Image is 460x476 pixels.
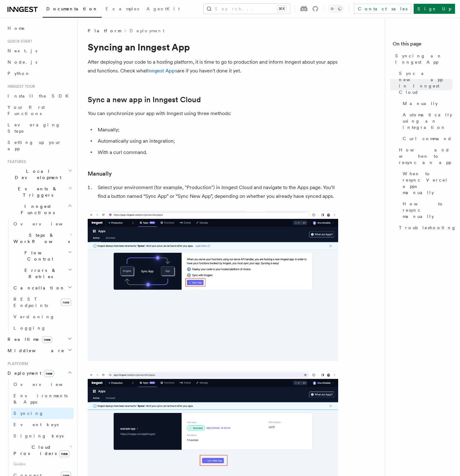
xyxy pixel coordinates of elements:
[88,28,121,34] span: Platform
[102,2,143,17] a: Examples
[13,314,55,319] span: Versioning
[5,334,74,345] button: Realtimenew
[403,112,452,130] span: Automatically using an integration
[11,250,68,262] span: Flow Control
[96,148,338,157] li: With a curl command.
[11,322,74,334] a: Logging
[11,285,65,291] span: Cancellation
[11,311,74,322] a: Versioning
[8,122,60,134] span: Leveraging Steps
[8,25,25,31] span: Home
[11,442,74,459] button: Cloud Providersnew
[88,211,338,361] img: Inngest Cloud screen with sync App button when you have no apps synced yet
[5,119,74,137] a: Leveraging Steps
[5,183,74,201] button: Events & Triggers
[5,102,74,119] a: Your first Functions
[5,168,68,181] span: Local Development
[96,183,338,201] li: Select your environment (for example, "Production") in Inngest Cloud and navigate to the Apps pag...
[5,203,68,216] span: Inngest Functions
[5,347,65,354] span: Middleware
[399,147,452,166] span: How and when to resync an app
[5,166,74,183] button: Local Development
[8,48,37,53] span: Next.js
[13,411,44,416] span: Syncing
[414,4,455,14] a: Sign Up
[403,171,452,196] span: When to resync Vercel apps manually
[8,93,72,98] span: Install the SDK
[59,450,70,457] span: new
[403,100,438,107] span: Manually
[354,4,411,14] a: Contact sales
[277,6,286,12] kbd: ⌘K
[400,133,452,144] a: Curl command
[8,105,45,116] span: Your first Functions
[396,68,452,98] a: Sync a new app in Inngest Cloud
[400,98,452,109] a: Manually
[5,39,32,44] span: Quick start
[11,247,74,265] button: Flow Control
[393,40,452,50] h4: On this page
[61,299,71,306] span: new
[8,60,37,65] span: Node.js
[204,4,290,14] button: Search...⌘K
[11,459,74,469] span: Guides
[5,159,26,164] span: Features
[400,198,452,222] a: How to resync manually
[11,419,74,430] a: Event keys
[399,225,456,231] span: Troubleshooting
[13,393,68,405] span: Environments & Apps
[5,218,74,334] div: Inngest Functions
[130,28,164,34] a: Deployment
[13,422,59,427] span: Event keys
[106,6,139,11] span: Examples
[11,444,70,457] span: Cloud Providers
[11,408,74,419] a: Syncing
[5,368,74,379] button: Deploymentnew
[403,201,452,219] span: How to resync manually
[8,140,61,151] span: Setting up your app
[11,218,74,230] a: Overview
[11,232,70,245] span: Steps & Workflows
[88,41,338,53] h1: Syncing an Inngest App
[11,294,74,311] a: REST Endpointsnew
[5,137,74,154] a: Setting up your app
[88,169,112,178] a: Manually
[5,56,74,68] a: Node.js
[88,58,338,75] p: After deploying your code to a hosting platform, it is time to go to production and inform Innges...
[11,230,74,247] button: Steps & Workflows
[11,430,74,442] a: Signing keys
[5,84,35,89] span: Inngest tour
[5,370,54,376] span: Deployment
[400,168,452,198] a: When to resync Vercel apps manually
[11,379,74,390] a: Overview
[96,125,338,134] li: Manually;
[396,222,452,233] a: Troubleshooting
[13,325,46,331] span: Logging
[43,2,102,18] a: Documentation
[13,221,78,226] span: Overview
[400,109,452,133] a: Automatically using an integration
[11,267,68,280] span: Errors & Retries
[13,297,48,308] span: REST Endpoints
[403,135,452,142] span: Curl command
[11,282,74,294] button: Cancellation
[8,71,30,76] span: Python
[5,201,74,218] button: Inngest Functions
[42,336,52,343] span: new
[88,95,201,104] a: Sync a new app in Inngest Cloud
[96,137,338,145] li: Automatically using an integration;
[5,186,68,198] span: Events & Triggers
[143,2,183,17] a: AgentKit
[46,6,98,11] span: Documentation
[13,382,78,387] span: Overview
[88,109,338,118] p: You can synchronize your app with Inngest using three methods:
[5,345,74,356] button: Middleware
[393,50,452,68] a: Syncing an Inngest App
[147,68,177,74] a: Inngest Apps
[11,265,74,282] button: Errors & Retries
[395,53,452,65] span: Syncing an Inngest App
[328,5,344,13] button: Toggle dark mode
[5,23,74,34] a: Home
[399,70,452,95] span: Sync a new app in Inngest Cloud
[11,390,74,408] a: Environments & Apps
